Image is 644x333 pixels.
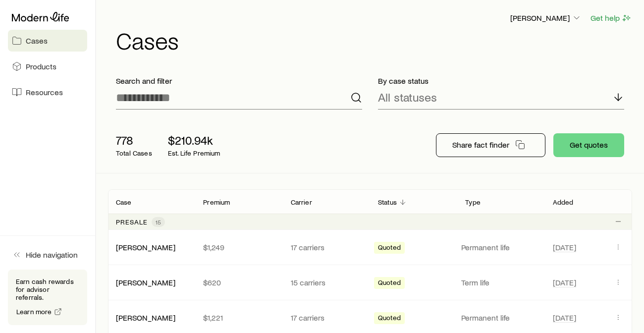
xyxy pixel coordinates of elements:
[461,277,540,287] p: Term life
[203,242,274,252] p: $1,249
[291,277,362,287] p: 15 carriers
[291,242,362,252] p: 17 carriers
[510,12,582,24] button: [PERSON_NAME]
[553,313,576,323] span: [DATE]
[26,87,63,97] span: Resources
[16,277,79,301] p: Earn cash rewards for advisor referrals.
[510,13,582,23] p: [PERSON_NAME]
[16,308,52,315] span: Learn more
[378,314,401,324] span: Quoted
[8,244,87,266] button: Hide navigation
[461,313,540,323] p: Permanent life
[378,76,624,86] p: By case status
[8,270,87,325] div: Earn cash rewards for advisor referrals.Learn more
[26,250,78,260] span: Hide navigation
[168,133,220,147] p: $210.94k
[452,140,509,150] p: Share fact finder
[590,12,632,24] button: Get help
[26,61,56,71] span: Products
[378,278,401,289] span: Quoted
[436,133,545,157] button: Share fact finder
[378,90,437,104] p: All statuses
[116,198,132,206] p: Case
[378,243,401,254] span: Quoted
[116,133,152,147] p: 778
[116,76,362,86] p: Search and filter
[156,218,161,226] span: 15
[553,198,574,206] p: Added
[553,277,576,287] span: [DATE]
[461,242,540,252] p: Permanent life
[8,81,87,103] a: Resources
[8,30,87,52] a: Cases
[203,198,230,206] p: Premium
[116,242,175,252] a: [PERSON_NAME]
[553,133,624,157] button: Get quotes
[203,313,274,323] p: $1,221
[203,277,274,287] p: $620
[26,36,48,46] span: Cases
[116,313,175,322] a: [PERSON_NAME]
[168,149,220,157] p: Est. Life Premium
[116,28,632,52] h1: Cases
[116,313,175,323] div: [PERSON_NAME]
[378,198,397,206] p: Status
[116,277,175,287] a: [PERSON_NAME]
[8,55,87,77] a: Products
[116,277,175,288] div: [PERSON_NAME]
[291,313,362,323] p: 17 carriers
[116,149,152,157] p: Total Cases
[291,198,312,206] p: Carrier
[116,218,148,226] p: Presale
[553,242,576,252] span: [DATE]
[116,242,175,253] div: [PERSON_NAME]
[465,198,481,206] p: Type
